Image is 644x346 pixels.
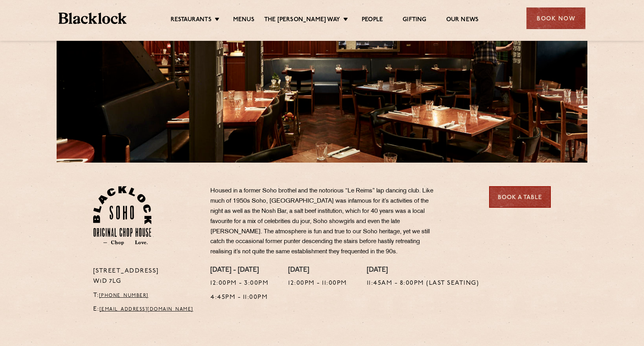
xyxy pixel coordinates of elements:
a: The [PERSON_NAME] Way [264,16,340,25]
a: People [362,16,383,25]
a: [EMAIL_ADDRESS][DOMAIN_NAME] [99,307,193,312]
a: [PHONE_NUMBER] [99,293,149,298]
h4: [DATE] [367,266,479,275]
div: Book Now [526,7,585,29]
img: Soho-stamp-default.svg [93,186,152,245]
h4: [DATE] [288,266,347,275]
p: T: [93,291,199,301]
p: 4:45pm - 11:00pm [210,293,269,303]
p: [STREET_ADDRESS] W1D 7LG [93,266,199,287]
a: Our News [446,16,479,25]
img: BL_Textured_Logo-footer-cropped.svg [59,13,127,24]
h4: [DATE] - [DATE] [210,266,269,275]
a: Menus [233,16,254,25]
a: Restaurants [171,16,212,25]
p: 12:00pm - 3:00pm [210,278,269,289]
p: 12:00pm - 11:00pm [288,278,347,289]
p: Housed in a former Soho brothel and the notorious “Le Reims” lap dancing club. Like much of 1950s... [210,186,442,257]
a: Gifting [403,16,426,25]
p: E: [93,304,199,315]
p: 11:45am - 8:00pm (Last seating) [367,278,479,289]
a: Book a Table [489,186,551,208]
